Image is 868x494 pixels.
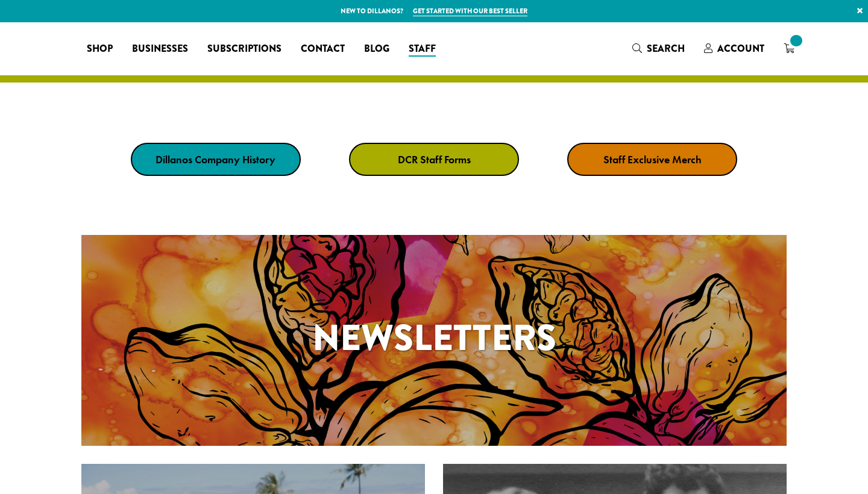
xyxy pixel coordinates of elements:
span: Search [647,42,685,55]
strong: Staff Exclusive Merch [603,152,702,166]
strong: DCR Staff Forms [398,152,471,166]
a: Staff [399,39,445,58]
span: Businesses [132,42,188,57]
a: DCR Staff Forms [349,143,519,176]
h1: Newsletters [81,311,787,365]
span: Account [717,42,764,55]
strong: Dillanos Company History [156,152,275,166]
span: Contact [301,42,345,57]
span: Staff [409,42,436,57]
a: Search [623,39,694,58]
span: Subscriptions [207,42,281,57]
a: Get started with our best seller [413,6,527,16]
a: Shop [77,39,122,58]
span: Blog [364,42,389,57]
a: Dillanos Company History [131,143,301,176]
a: Staff Exclusive Merch [567,143,737,176]
span: Shop [87,42,113,57]
a: Newsletters [81,235,787,446]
